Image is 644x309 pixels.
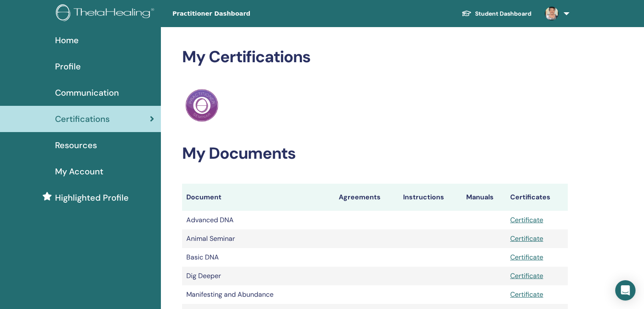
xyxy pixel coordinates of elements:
th: Instructions [399,184,462,211]
a: Certificate [510,271,543,280]
img: logo.png [56,4,157,23]
img: graduation-cap-white.svg [462,10,472,17]
a: Certificate [510,290,543,299]
a: Certificate [510,215,543,224]
td: Basic DNA [182,248,334,267]
span: Practitioner Dashboard [172,9,299,18]
th: Manuals [462,184,506,211]
span: My Account [55,165,103,178]
div: Open Intercom Messenger [615,280,636,301]
h2: My Documents [182,144,568,163]
img: Practitioner [185,89,218,122]
td: Dig Deeper [182,267,334,285]
span: Certifications [55,113,110,125]
th: Certificates [506,184,568,211]
span: Communication [55,86,119,99]
td: Advanced DNA [182,211,334,229]
span: Resources [55,139,97,152]
span: Home [55,34,79,47]
th: Agreements [334,184,399,211]
span: Highlighted Profile [55,191,129,204]
a: Certificate [510,253,543,262]
a: Certificate [510,234,543,243]
td: Manifesting and Abundance [182,285,334,304]
h2: My Certifications [182,47,568,67]
th: Document [182,184,334,211]
img: default.jpg [545,7,558,20]
a: Student Dashboard [455,6,538,22]
span: Profile [55,60,81,73]
td: Animal Seminar [182,229,334,248]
